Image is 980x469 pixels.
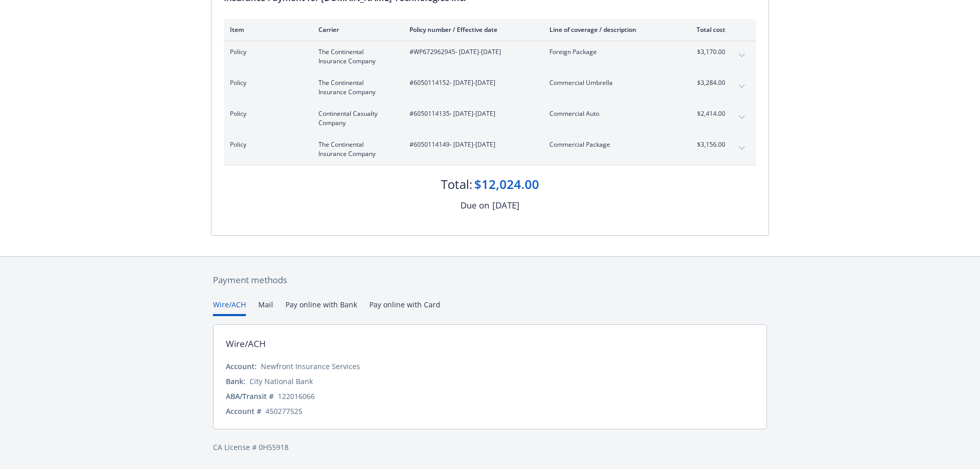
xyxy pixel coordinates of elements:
span: $3,170.00 [687,47,725,57]
span: The Continental Insurance Company [318,47,393,66]
span: The Continental Insurance Company [318,140,393,159]
button: expand content [734,109,750,126]
div: CA License # 0H55918 [213,442,767,453]
span: #WP672962945 - [DATE]-[DATE] [409,47,533,57]
div: Total: [441,176,472,193]
div: [DATE] [492,199,520,212]
div: 450277525 [265,406,302,416]
span: #6050114149 - [DATE]-[DATE] [409,140,533,149]
button: Pay online with Bank [286,299,357,316]
span: Continental Casualty Company [318,109,393,128]
button: Wire/ACH [213,299,246,316]
div: Account # [226,406,261,416]
div: Account: [226,361,257,372]
div: 122016066 [278,391,315,402]
span: $3,156.00 [687,140,725,149]
button: expand content [734,78,750,95]
div: PolicyThe Continental Insurance Company#WP672962945- [DATE]-[DATE]Foreign Package$3,170.00expand ... [224,41,756,72]
button: Pay online with Card [369,299,440,316]
span: Policy [230,140,302,149]
span: $2,414.00 [687,109,725,118]
button: Mail [258,299,273,316]
span: Policy [230,109,302,118]
button: expand content [734,47,750,64]
div: City National Bank [250,376,313,387]
span: #6050114135 - [DATE]-[DATE] [409,109,533,118]
span: Policy [230,78,302,88]
div: PolicyContinental Casualty Company#6050114135- [DATE]-[DATE]Commercial Auto$2,414.00expand content [224,103,756,134]
span: Commercial Package [549,140,670,149]
div: Policy number / Effective date [409,25,533,34]
span: The Continental Insurance Company [318,78,393,97]
span: Commercial Umbrella [549,78,670,88]
span: Policy [230,47,302,57]
div: $12,024.00 [474,176,539,193]
div: Item [230,25,302,34]
span: Commercial Auto [549,109,670,118]
div: Newfront Insurance Services [261,361,360,372]
div: Due on [460,199,489,212]
div: ABA/Transit # [226,391,274,402]
span: Foreign Package [549,47,670,57]
div: PolicyThe Continental Insurance Company#6050114152- [DATE]-[DATE]Commercial Umbrella$3,284.00expa... [224,72,756,103]
button: expand content [734,140,750,157]
div: Total cost [687,25,725,34]
div: Payment methods [213,273,767,287]
div: Carrier [318,25,393,34]
div: Wire/ACH [226,337,266,351]
span: $3,284.00 [687,78,725,88]
span: #6050114152 - [DATE]-[DATE] [409,78,533,88]
div: Bank: [226,376,245,387]
div: Line of coverage / description [549,25,670,34]
div: PolicyThe Continental Insurance Company#6050114149- [DATE]-[DATE]Commercial Package$3,156.00expan... [224,134,756,165]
